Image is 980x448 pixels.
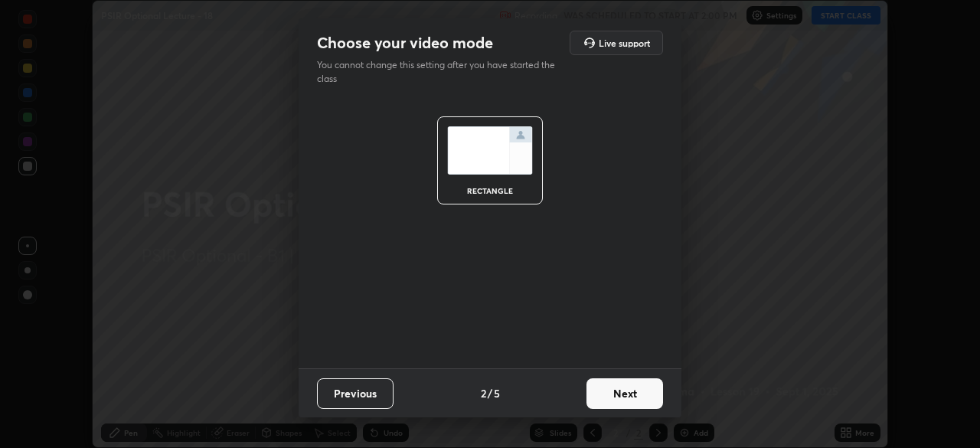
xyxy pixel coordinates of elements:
[494,385,500,401] h4: 5
[481,385,486,401] h4: 2
[488,385,492,401] h4: /
[317,378,394,409] button: Previous
[599,38,650,47] h5: Live support
[459,187,521,195] div: rectangle
[447,126,533,175] img: normalScreenIcon.ae25ed63.svg
[317,33,493,53] h2: Choose your video mode
[586,378,663,409] button: Next
[317,58,565,86] p: You cannot change this setting after you have started the class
